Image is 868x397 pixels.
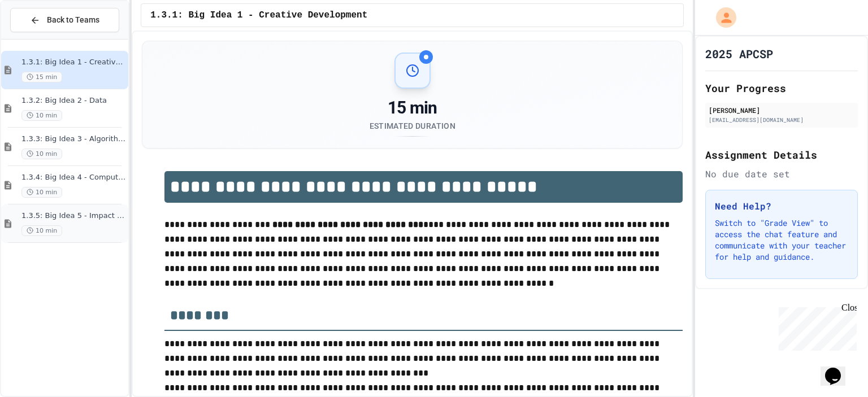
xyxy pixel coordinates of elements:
[47,14,99,26] span: Back to Teams
[705,80,858,96] h2: Your Progress
[21,173,126,182] span: 1.3.4: Big Idea 4 - Computing Systems and Networks
[370,98,455,118] div: 15 min
[715,217,848,263] p: Switch to "Grade View" to access the chat feature and communicate with your teacher for help and ...
[10,8,119,32] button: Back to Teams
[21,96,126,106] span: 1.3.2: Big Idea 2 - Data
[774,303,857,351] iframe: chat widget
[21,110,62,121] span: 10 min
[21,149,62,159] span: 10 min
[21,72,62,82] span: 15 min
[21,225,62,236] span: 10 min
[704,5,739,30] div: My Account
[705,147,858,163] h2: Assignment Details
[705,167,858,181] div: No due date set
[709,116,854,124] div: [EMAIL_ADDRESS][DOMAIN_NAME]
[21,187,62,198] span: 10 min
[5,5,78,72] div: Chat with us now!Close
[370,120,455,132] div: Estimated Duration
[150,8,367,22] span: 1.3.1: Big Idea 1 - Creative Development
[715,199,848,213] h3: Need Help?
[21,134,126,144] span: 1.3.3: Big Idea 3 - Algorithms and Programming
[21,58,126,67] span: 1.3.1: Big Idea 1 - Creative Development
[821,352,857,386] iframe: chat widget
[705,46,773,62] h1: 2025 APCSP
[709,105,854,115] div: [PERSON_NAME]
[21,211,126,221] span: 1.3.5: Big Idea 5 - Impact of Computing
